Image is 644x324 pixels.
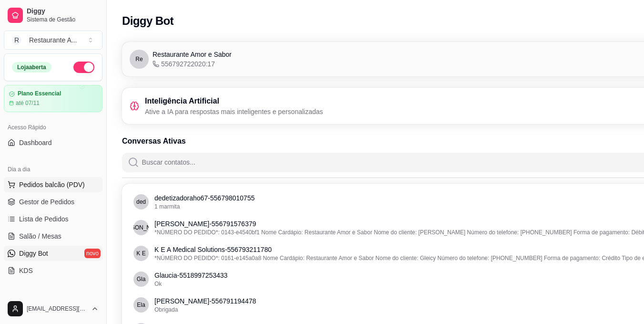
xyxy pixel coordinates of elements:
span: Re [135,55,143,63]
span: Elaine [137,301,145,309]
span: Dashboard [19,138,52,147]
span: dedetizadoraho67 [136,198,146,206]
a: Plano Essencialaté 07/11 [4,85,102,112]
a: Gestor de Pedidos [4,194,102,209]
span: Diggy [27,7,99,16]
button: Select a team [4,31,102,50]
span: Salão / Mesas [19,231,61,241]
h3: Inteligência Artificial [145,95,323,107]
span: Ok [154,281,162,287]
a: Lista de Pedidos [4,211,102,227]
span: Lista de Pedidos [19,214,69,224]
div: Catálogo [4,290,102,305]
article: até 07/11 [16,99,40,107]
a: KDS [4,263,102,278]
div: Dia a dia [4,162,102,177]
button: Alterar Status [73,62,94,73]
span: 1 marmita [154,203,180,210]
div: Restaurante A ... [29,35,77,45]
div: Loja aberta [12,62,51,73]
span: Sistema de Gestão [27,16,99,23]
h2: Diggy Bot [122,13,174,29]
span: Obrigada [154,306,178,313]
div: Acesso Rápido [4,120,102,135]
p: Ative a IA para respostas mais inteligentes e personalizadas [145,107,323,116]
a: DiggySistema de Gestão [4,4,102,27]
span: Diggy Bot [19,249,48,258]
span: 556792722020:17 [153,59,215,69]
span: R [12,35,21,45]
h3: Conversas Ativas [122,136,186,147]
span: KDS [19,266,33,275]
span: Restaurante Amor e Sabor [153,50,232,59]
span: K E A Medical Solutions [136,250,145,257]
span: Gestor de Pedidos [19,197,74,207]
button: [EMAIL_ADDRESS][DOMAIN_NAME] [4,297,102,320]
article: Plano Essencial [18,90,61,97]
button: Pedidos balcão (PDV) [4,177,102,192]
a: Salão / Mesas [4,229,102,244]
a: Diggy Botnovo [4,246,102,261]
a: Dashboard [4,135,102,150]
span: Pedidos balcão (PDV) [19,180,85,189]
span: Glaucia [137,275,146,283]
span: Rayane Martins [118,224,165,231]
span: [EMAIL_ADDRESS][DOMAIN_NAME] [27,305,87,313]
